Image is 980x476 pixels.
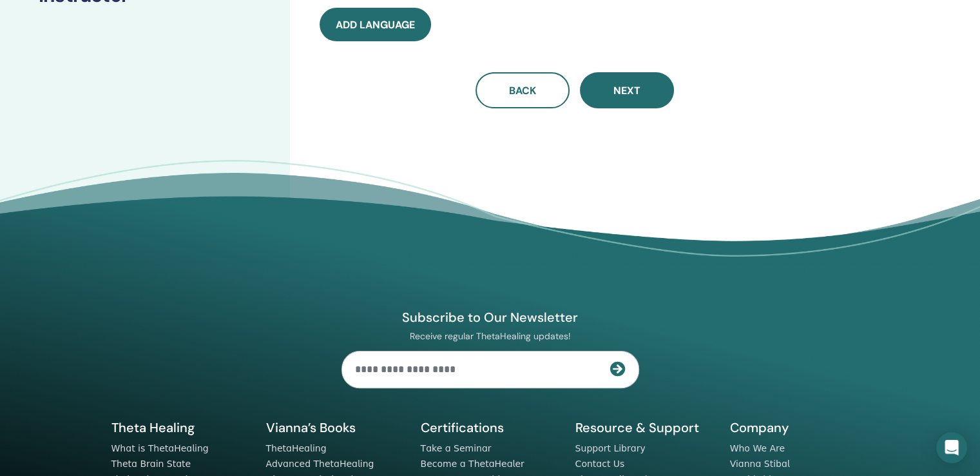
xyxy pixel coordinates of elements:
[421,459,524,469] a: Become a ThetaHealer
[421,419,560,436] h5: Certifications
[936,432,967,463] div: Open Intercom Messenger
[320,8,431,41] button: Add language
[266,443,327,453] a: ThetaHealing
[580,72,674,108] button: Next
[266,419,405,436] h5: Vianna’s Books
[421,443,492,453] a: Take a Seminar
[730,443,785,453] a: Who We Are
[509,84,536,97] span: Back
[730,419,869,436] h5: Company
[575,419,715,436] h5: Resource & Support
[730,459,790,469] a: Vianna Stibal
[111,419,251,436] h5: Theta Healing
[111,443,209,453] a: What is ThetaHealing
[266,459,374,469] a: Advanced ThetaHealing
[341,309,639,326] h4: Subscribe to Our Newsletter
[575,459,625,469] a: Contact Us
[613,84,640,97] span: Next
[111,459,191,469] a: Theta Brain State
[336,18,415,32] span: Add language
[575,443,646,453] a: Support Library
[476,72,570,108] button: Back
[341,330,639,342] p: Receive regular ThetaHealing updates!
